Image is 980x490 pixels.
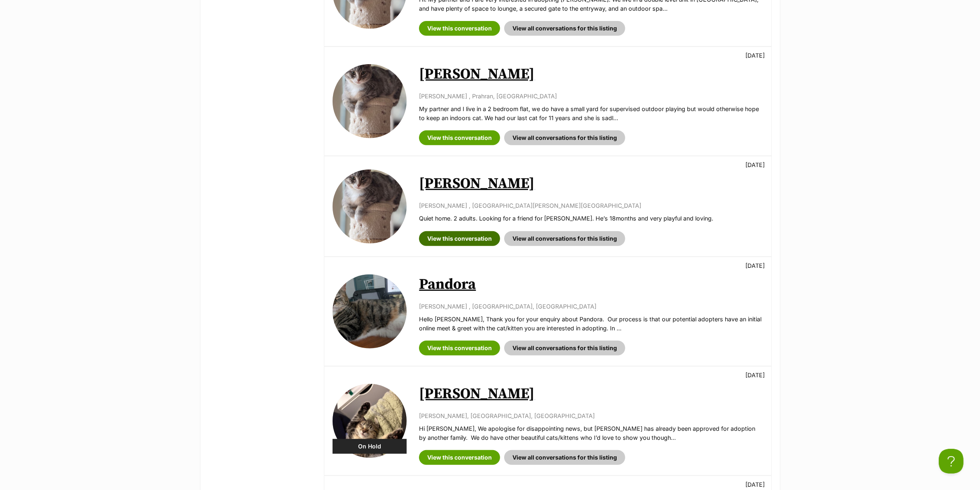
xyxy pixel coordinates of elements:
[333,274,407,348] img: Pandora
[746,480,765,489] p: [DATE]
[419,92,763,100] p: [PERSON_NAME] , Prahran, [GEOGRAPHIC_DATA]
[504,450,625,465] a: View all conversations for this listing
[419,214,763,223] p: Quiet home. 2 adults. Looking for a friend for [PERSON_NAME]. He’s 18months and very playful and ...
[504,231,625,246] a: View all conversations for this listing
[419,450,500,465] a: View this conversation
[333,170,407,244] img: Amy Six
[746,51,765,60] p: [DATE]
[419,231,500,246] a: View this conversation
[419,385,535,403] a: [PERSON_NAME]
[419,201,763,210] p: [PERSON_NAME] , [GEOGRAPHIC_DATA][PERSON_NAME][GEOGRAPHIC_DATA]
[419,302,763,311] p: [PERSON_NAME] , [GEOGRAPHIC_DATA], [GEOGRAPHIC_DATA]
[419,315,763,332] p: Hello [PERSON_NAME], Thank you for your enquiry about Pandora. Our process is that our potential ...
[939,449,964,474] iframe: Help Scout Beacon - Open
[419,424,763,442] p: Hi [PERSON_NAME], We apologise for disappointing news, but [PERSON_NAME] has already been approve...
[419,130,500,145] a: View this conversation
[419,341,500,355] a: View this conversation
[419,105,763,122] p: My partner and I live in a 2 bedroom flat, we do have a small yard for supervised outdoor playing...
[419,174,535,193] a: [PERSON_NAME]
[504,21,625,36] a: View all conversations for this listing
[333,439,407,454] div: On Hold
[746,371,765,379] p: [DATE]
[419,65,535,84] a: [PERSON_NAME]
[746,261,765,270] p: [DATE]
[419,21,500,36] a: View this conversation
[504,130,625,145] a: View all conversations for this listing
[419,275,476,294] a: Pandora
[333,384,407,458] img: Bebe Mewell
[419,411,763,420] p: [PERSON_NAME], [GEOGRAPHIC_DATA], [GEOGRAPHIC_DATA]
[746,160,765,169] p: [DATE]
[333,64,407,138] img: Amy Six
[504,341,625,355] a: View all conversations for this listing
